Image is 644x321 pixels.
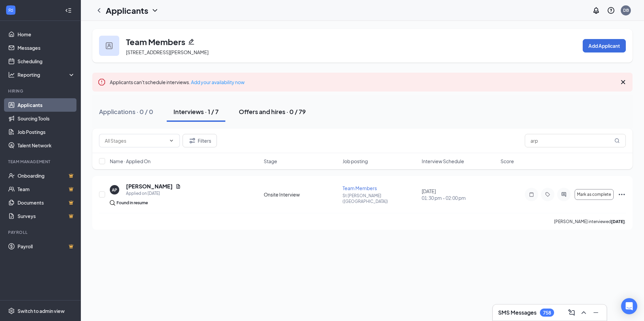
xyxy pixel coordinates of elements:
svg: ChevronLeft [95,6,103,14]
div: DB [623,7,629,13]
div: Payroll [8,229,74,235]
svg: QuestionInfo [607,6,615,14]
div: Team Management [8,159,74,165]
a: Talent Network [18,139,75,152]
a: DocumentsCrown [18,196,75,209]
span: Interview Schedule [422,158,464,165]
div: Found in resume [117,200,148,206]
a: Job Postings [18,125,75,139]
button: ChevronUp [578,307,589,318]
div: Hiring [8,88,74,94]
button: ComposeMessage [566,307,577,318]
span: Applicants can't schedule interviews. [110,79,245,85]
span: Score [501,158,514,165]
h1: Applicants [106,5,148,16]
span: Job posting [343,158,368,165]
p: [PERSON_NAME] interviewed . [554,219,626,224]
svg: Minimize [592,309,600,317]
svg: Filter [188,137,196,145]
div: Open Intercom Messenger [621,298,637,314]
input: All Stages [105,137,166,144]
h5: [PERSON_NAME] [126,183,173,190]
span: Team Members [343,185,377,191]
svg: Analysis [8,71,15,78]
svg: WorkstreamLogo [7,7,14,13]
button: Add Applicant [583,39,626,52]
h3: Team Members [126,36,185,47]
svg: Notifications [592,6,600,14]
span: Stage [264,158,277,165]
svg: Error [98,78,106,86]
div: Switch to admin view [18,308,65,314]
svg: Pencil [188,38,195,45]
div: Applications · 0 / 0 [99,107,153,116]
img: user icon [106,42,112,49]
svg: MagnifyingGlass [614,138,620,143]
div: [DATE] [422,188,496,201]
button: Minimize [590,307,601,318]
h3: SMS Messages [498,309,537,316]
svg: Collapse [65,7,72,14]
svg: Cross [619,78,627,86]
svg: Document [175,184,181,189]
button: Mark as complete [575,189,614,200]
div: Offers and hires · 0 / 79 [239,107,306,116]
p: St [PERSON_NAME] ([GEOGRAPHIC_DATA]) [343,193,417,204]
svg: ChevronDown [151,6,159,14]
a: TeamCrown [18,182,75,196]
svg: ActiveChat [560,192,568,197]
svg: Ellipses [618,190,626,199]
a: Home [18,28,75,41]
svg: Tag [544,192,552,197]
span: Name · Applied On [110,158,151,165]
svg: Settings [8,308,15,314]
button: Filter Filters [183,134,217,147]
svg: Note [527,192,536,197]
a: OnboardingCrown [18,169,75,182]
div: Onsite Interview [264,191,339,198]
div: 758 [543,310,551,316]
span: Mark as complete [577,192,611,197]
img: search.bf7aa3482b7795d4f01b.svg [110,200,115,206]
div: Reporting [18,71,75,78]
div: AP [112,187,117,193]
a: Messages [18,41,75,55]
a: Add your availability now [191,79,245,85]
span: 01:30 pm - 02:00 pm [422,194,496,201]
a: Applicants [18,98,75,112]
a: Scheduling [18,55,75,68]
a: SurveysCrown [18,209,75,223]
div: Applied on [DATE] [126,190,181,197]
a: PayrollCrown [18,240,75,253]
svg: ComposeMessage [568,309,576,317]
span: [STREET_ADDRESS][PERSON_NAME] [126,49,208,55]
svg: ChevronUp [580,309,588,317]
div: Interviews · 1 / 7 [173,107,219,116]
svg: ChevronDown [169,138,174,143]
input: Search in interviews [525,134,626,147]
a: Sourcing Tools [18,112,75,125]
b: [DATE] [611,219,625,224]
